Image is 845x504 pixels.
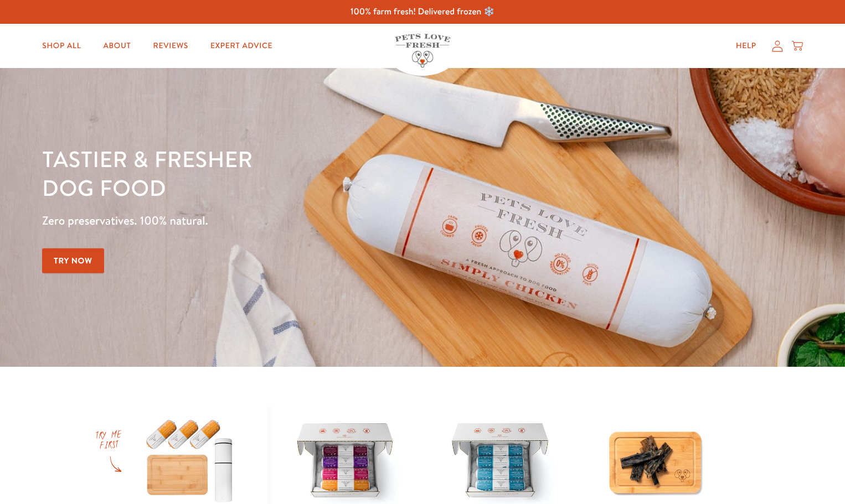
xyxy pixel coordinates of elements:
[42,248,104,273] a: Try Now
[42,211,549,231] p: Zero preservatives. 100% natural.
[727,35,765,57] a: Help
[33,35,90,57] a: Shop All
[94,35,140,57] a: About
[395,34,450,67] img: Pets Love Fresh
[202,35,281,57] a: Expert Advice
[42,144,549,202] h1: Tastier & fresher dog food
[145,35,197,57] a: Reviews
